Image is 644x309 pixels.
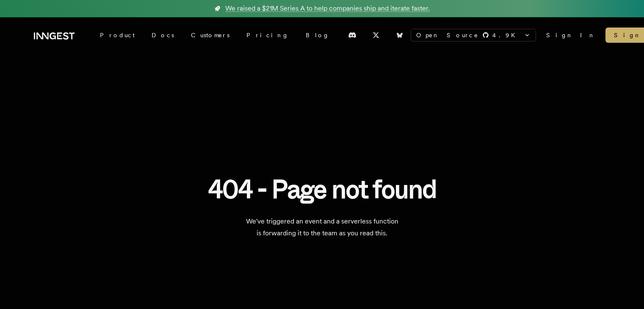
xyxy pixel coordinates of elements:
[225,3,430,14] span: We raised a $21M Series A to help companies ship and iterate faster.
[390,28,409,42] a: Bluesky
[200,215,444,239] p: We've triggered an event and a serverless function is forwarding it to the team as you read this.
[343,28,362,42] a: Discord
[546,31,595,39] a: Sign In
[297,28,338,43] a: Blog
[143,28,182,43] a: Docs
[416,31,479,39] span: Open Source
[208,175,437,204] h1: 404 - Page not found
[367,28,385,42] a: X
[238,28,297,43] a: Pricing
[492,31,520,39] span: 4.9 K
[182,28,238,43] a: Customers
[91,28,143,43] div: Product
